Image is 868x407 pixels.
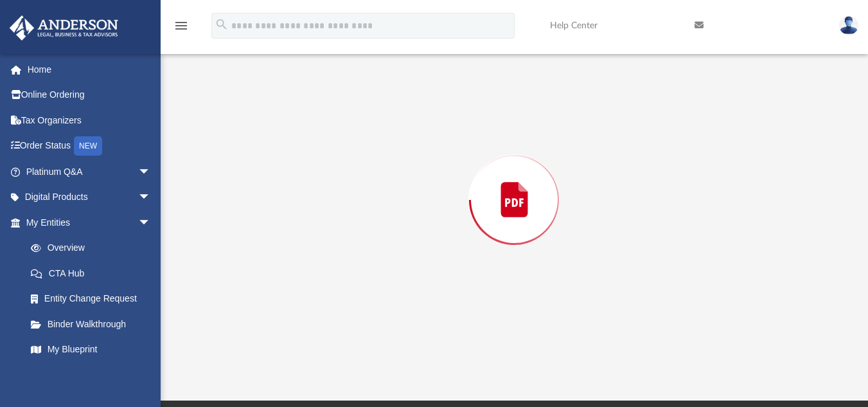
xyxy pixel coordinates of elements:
a: Entity Change Request [18,286,170,312]
i: menu [173,18,189,33]
a: Tax Due Dates [18,362,170,388]
a: Overview [18,235,170,261]
a: Binder Walkthrough [18,311,170,337]
a: Home [9,57,170,82]
a: menu [173,24,189,33]
a: Order StatusNEW [9,133,170,159]
a: Digital Productsarrow_drop_down [9,185,170,210]
div: NEW [74,136,102,156]
a: My Entitiesarrow_drop_down [9,210,170,235]
a: My Blueprint [18,337,164,363]
a: Online Ordering [9,82,170,108]
span: arrow_drop_down [138,210,164,236]
a: Platinum Q&Aarrow_drop_down [9,159,170,185]
img: Anderson Advisors Platinum Portal [6,15,122,41]
span: arrow_drop_down [138,159,164,185]
span: arrow_drop_down [138,185,164,211]
img: User Pic [839,16,858,35]
i: search [215,17,229,32]
a: Tax Organizers [9,107,170,133]
a: CTA Hub [18,260,170,286]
